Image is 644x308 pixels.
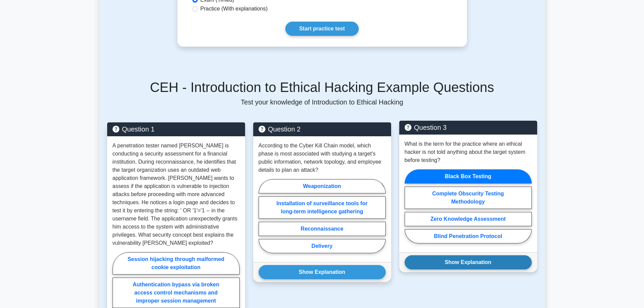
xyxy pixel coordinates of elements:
[259,196,386,219] label: Installation of surveillance tools for long-term intelligence gathering
[405,123,532,132] h5: Question 3
[113,125,240,133] h5: Question 1
[259,265,386,279] button: Show Explanation
[113,142,240,247] p: A penetration tester named [PERSON_NAME] is conducting a security assessment for a financial inst...
[405,140,532,164] p: What is the term for the practice where an ethical hacker is not told anything about the target s...
[200,5,268,13] label: Practice (With explanations)
[113,252,240,275] label: Session hijacking through malformed cookie exploitation
[259,222,386,236] label: Reconnaissance
[113,278,240,308] label: Authentication bypass via broken access control mechanisms and improper session management
[259,142,386,174] p: According to the Cyber Kill Chain model, which phase is most associated with studying a target's ...
[259,179,386,193] label: Weaponization
[285,22,359,36] a: Start practice test
[107,98,537,106] p: Test your knowledge of Introduction to Ethical Hacking
[259,239,386,253] label: Delivery
[405,169,532,184] label: Black Box Testing
[259,125,386,133] h5: Question 2
[405,212,532,226] label: Zero Knowledge Assessment
[107,79,537,95] h5: CEH - Introduction to Ethical Hacking Example Questions
[405,229,532,243] label: Blind Penetration Protocol
[405,255,532,269] button: Show Explanation
[405,187,532,209] label: Complete Obscurity Testing Methodology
